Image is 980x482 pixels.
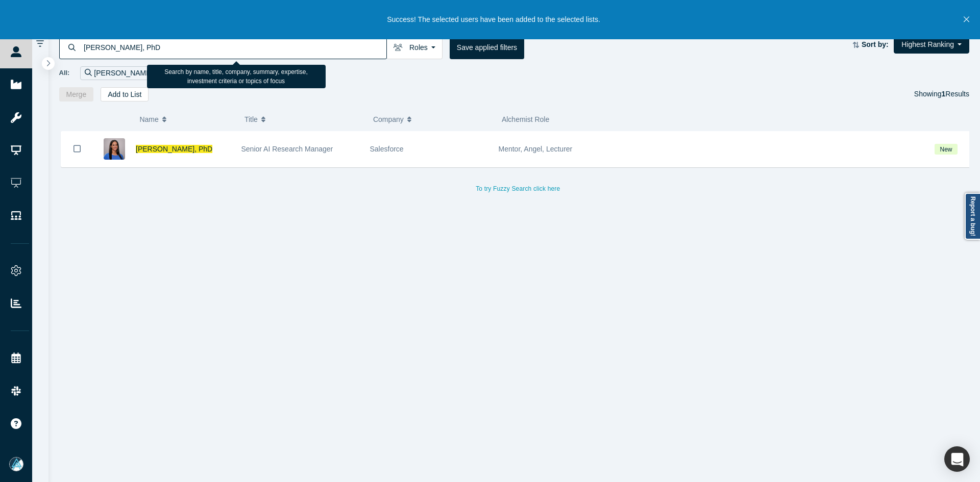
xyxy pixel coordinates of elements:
[101,87,149,102] button: Add to List
[244,109,258,130] span: Title
[61,131,93,167] button: Bookmark
[935,144,958,155] span: New
[894,36,969,54] button: Highest Ranking
[104,138,125,160] img: Shelby Heinecke, PhD's Profile Image
[59,68,70,78] span: All:
[370,145,404,153] span: Salesforce
[942,90,969,98] span: Results
[499,145,573,153] span: Mentor, Angel, Lecturer
[373,109,404,130] span: Company
[9,457,23,471] img: Mia Scott's Account
[59,87,94,102] button: Merge
[139,109,234,130] button: Name
[80,66,183,80] div: [PERSON_NAME], PhD
[241,145,333,153] span: Senior AI Research Manager
[387,14,600,25] p: Success! The selected users have been added to the selected lists.
[373,109,491,130] button: Company
[502,115,549,123] span: Alchemist Role
[942,90,946,98] strong: 1
[469,182,567,195] button: To try Fuzzy Search click here
[914,87,969,102] div: Showing
[386,36,443,59] button: Roles
[244,109,362,130] button: Title
[136,145,212,153] a: [PERSON_NAME], PhD
[862,40,889,48] strong: Sort by:
[965,193,980,240] a: Report a bug!
[83,35,386,59] input: Search by name, title, company, summary, expertise, investment criteria or topics of focus
[171,67,179,79] button: Remove Filter
[139,109,158,130] span: Name
[450,36,524,59] button: Save applied filters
